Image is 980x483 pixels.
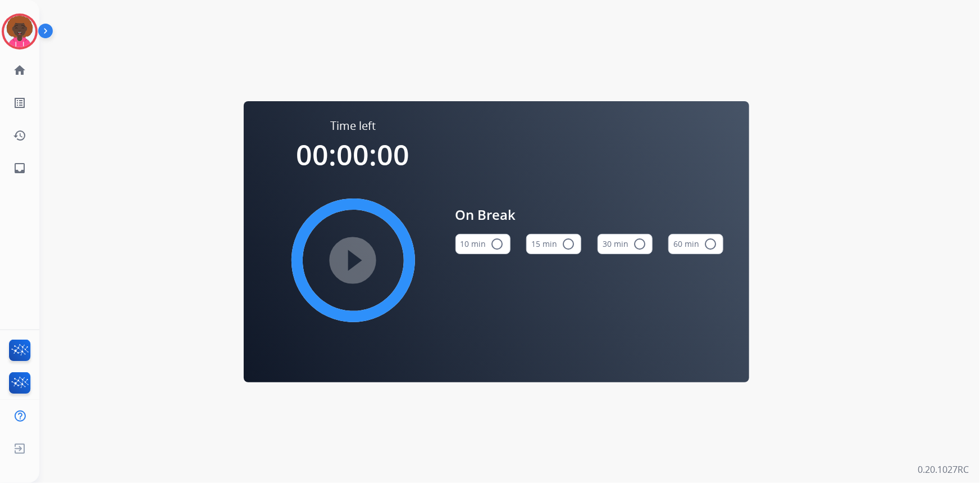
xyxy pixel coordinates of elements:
[13,129,26,142] mat-icon: history
[598,234,653,254] button: 30 min
[633,237,646,251] mat-icon: radio_button_unchecked
[562,237,575,251] mat-icon: radio_button_unchecked
[13,161,26,175] mat-icon: inbox
[330,118,376,134] span: Time left
[704,237,717,251] mat-icon: radio_button_unchecked
[455,234,510,254] button: 10 min
[918,463,969,476] p: 0.20.1027RC
[455,205,724,225] span: On Break
[4,16,35,47] img: avatar
[668,234,723,254] button: 60 min
[13,96,26,110] mat-icon: list_alt
[297,136,410,174] span: 00:00:00
[491,237,504,251] mat-icon: radio_button_unchecked
[526,234,581,254] button: 15 min
[13,64,26,77] mat-icon: home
